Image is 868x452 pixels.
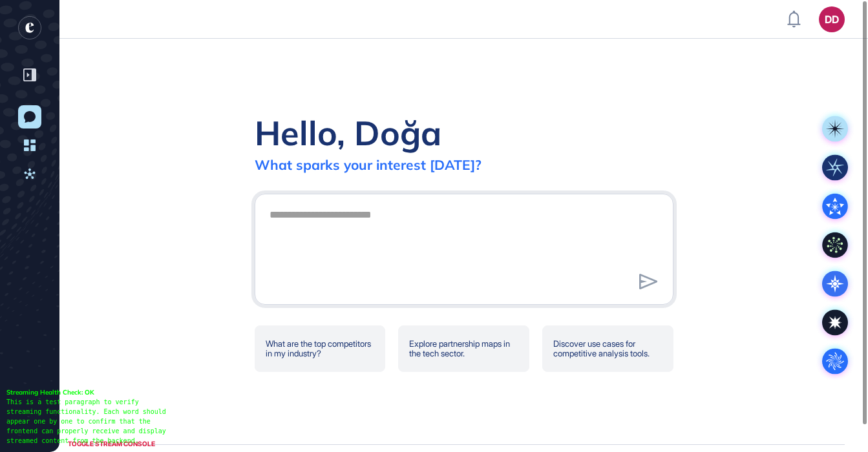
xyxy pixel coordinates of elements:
[819,6,845,32] button: DD
[398,325,529,372] div: Explore partnership maps in the tech sector.
[65,436,158,452] div: TOGGLE STREAM CONSOLE
[255,112,441,154] div: Hello, Doğa
[18,16,41,39] div: entrapeer-logo
[255,325,386,372] div: What are the top competitors in my industry?
[542,325,673,372] div: Discover use cases for competitive analysis tools.
[255,156,482,173] div: What sparks your interest [DATE]?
